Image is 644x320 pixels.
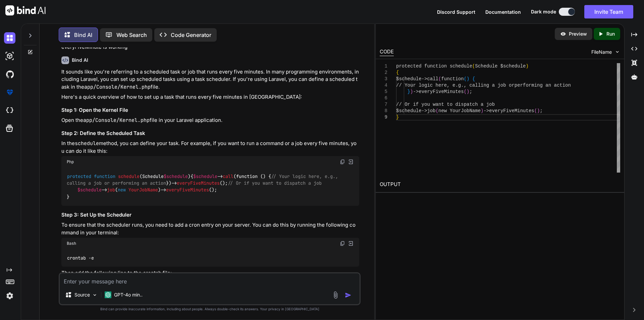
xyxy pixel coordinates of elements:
[61,140,359,155] p: In the method, you can define your task. For example, if you want to run a command or a job every...
[396,108,436,113] span: $schedule->job
[560,31,566,37] img: preview
[472,63,475,69] span: (
[467,89,469,94] span: )
[435,108,438,113] span: (
[348,159,354,165] img: Open in Browser
[515,83,571,88] span: performing an action
[228,180,322,186] span: // Or if you want to dispatch a job
[396,76,438,82] span: $schedule->call
[540,108,542,113] span: ;
[380,101,387,108] div: 7
[223,173,233,179] span: call
[114,291,143,298] p: GPT-4o min..
[340,159,345,165] img: copy
[531,8,556,15] span: Dark mode
[61,106,359,114] h3: Step 1: Open the Kernel File
[77,187,102,193] span: $schedule
[438,76,441,82] span: (
[485,8,521,15] button: Documentation
[5,5,46,15] img: Bind AI
[332,291,339,299] img: attachment
[472,76,475,82] span: {
[380,76,387,82] div: 3
[345,292,352,299] img: icon
[61,211,359,219] h3: Step 3: Set Up the Scheduler
[475,63,526,69] span: Schedule $schedule
[380,114,387,121] div: 9
[61,68,359,91] p: It sounds like you're referring to a scheduled task or job that runs every five minutes. In many ...
[4,87,15,98] img: premium
[59,307,361,312] p: Bind can provide inaccurate information, including about people. Always double-check its answers....
[380,95,387,101] div: 6
[481,108,483,113] span: )
[437,9,475,15] span: Discord Support
[61,130,359,137] h3: Step 2: Define the Scheduled Task
[380,82,387,89] div: 4
[584,5,633,18] button: Invite Team
[4,105,15,116] img: cloudideIcon
[591,49,612,55] span: FileName
[4,290,15,302] img: settings
[348,240,354,246] img: Open in Browser
[469,89,472,94] span: ;
[380,48,394,56] div: CODE
[437,8,475,15] button: Discord Support
[67,255,95,262] code: crontab -e
[84,84,151,90] code: app/Console/Kernel.php
[94,173,115,179] span: function
[61,221,359,236] p: To ensure that the scheduler runs, you need to add a cron entry on your server. You can do this b...
[464,89,466,94] span: (
[107,187,115,193] span: job
[606,31,615,37] p: Run
[116,31,147,39] p: Web Search
[380,108,387,114] div: 8
[105,291,111,298] img: GPT-4o mini
[396,83,515,88] span: // Your logic here, e.g., calling a job or
[67,173,341,200] code: { -> (function () { })-> (); -> ( )-> (); }
[614,49,620,55] img: chevron down
[413,89,464,94] span: ->everyFiveMinutes
[193,173,217,179] span: $schedule
[537,108,540,113] span: )
[61,269,359,277] p: Then add the following line to the crontab file:
[177,180,220,186] span: everyFiveMinutes
[569,31,587,37] p: Preview
[483,108,534,113] span: ->everyFiveMinutes
[4,68,15,80] img: githubDark
[118,187,126,193] span: new
[4,50,15,62] img: darkAi-studio
[92,292,98,298] img: Pick Models
[396,115,399,120] span: }
[407,89,410,94] span: }
[467,76,469,82] span: )
[61,117,359,124] p: Open the file in your Laravel application.
[534,108,537,113] span: (
[67,159,74,165] span: Php
[118,173,140,179] span: schedule
[67,173,341,186] span: // Your logic here, e.g., calling a job or performing an action
[166,187,209,193] span: everyFiveMinutes
[142,173,188,179] span: Schedule
[171,31,211,39] p: Code Generator
[67,241,76,246] span: Bash
[83,117,150,124] code: app/Console/Kernel.php
[67,173,91,179] span: protected
[74,291,90,298] p: Source
[75,140,99,147] code: schedule
[376,177,624,192] h2: OUTPUT
[164,173,188,179] span: $schedule
[526,63,528,69] span: )
[72,57,88,63] h6: Bind AI
[4,32,15,44] img: darkChat
[396,70,399,75] span: {
[410,89,413,94] span: )
[380,70,387,76] div: 2
[380,89,387,95] div: 5
[74,31,92,39] p: Bind AI
[485,9,521,15] span: Documentation
[441,76,464,82] span: function
[380,63,387,70] div: 1
[438,108,481,113] span: new YourJobName
[61,93,359,101] p: Here's a quick overview of how to set up a task that runs every five minutes in [GEOGRAPHIC_DATA]:
[61,43,359,51] p: everyFiveMinute is working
